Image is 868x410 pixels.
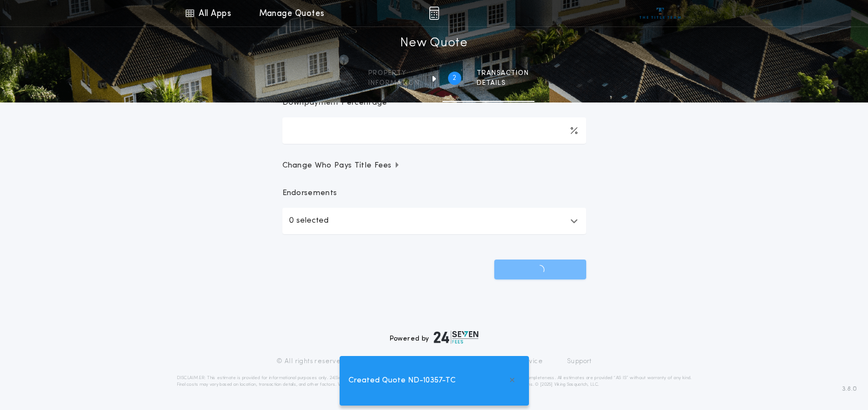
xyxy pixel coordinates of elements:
p: 0 selected [289,214,329,228]
input: Downpayment Percentage [282,117,586,144]
h1: New Quote [400,35,467,52]
p: Endorsements [282,188,586,199]
span: Transaction [477,69,529,78]
div: Powered by [390,331,479,344]
img: img [429,7,439,20]
button: 0 selected [282,208,586,234]
p: Downpayment Percentage [282,98,387,109]
button: Change Who Pays Title Fees [282,160,586,171]
h2: 2 [452,74,456,83]
span: information [368,79,419,88]
img: vs-icon [640,8,681,19]
span: details [477,79,529,88]
img: logo [434,331,479,344]
span: Property [368,69,419,78]
span: Change Who Pays Title Fees [282,160,401,171]
span: Created Quote ND-10357-TC [348,375,456,387]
